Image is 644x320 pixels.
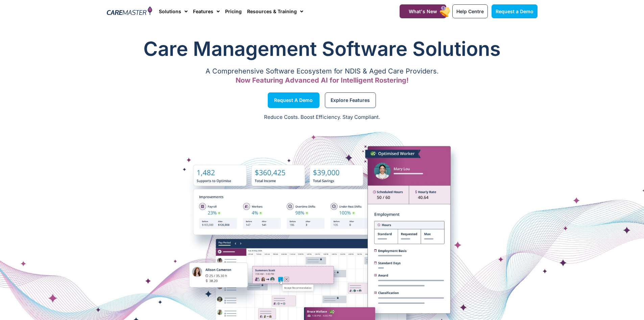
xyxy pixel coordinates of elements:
a: Explore Features [325,92,376,108]
span: Request a Demo [496,8,533,14]
p: A Comprehensive Software Ecosystem for NDIS & Aged Care Providers. [107,69,538,73]
a: Help Centre [452,4,488,18]
img: CareMaster Logo [107,6,152,17]
h1: Care Management Software Solutions [107,35,538,62]
span: Request a Demo [274,99,313,102]
p: Reduce Costs. Boost Efficiency. Stay Compliant. [4,113,640,121]
a: Request a Demo [268,92,319,108]
span: Now Featuring Advanced AI for Intelligent Rostering! [236,76,409,84]
span: What's New [409,8,437,14]
a: Request a Demo [492,4,538,18]
span: Help Centre [456,8,484,14]
a: What's New [400,4,446,18]
span: Explore Features [331,99,370,102]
